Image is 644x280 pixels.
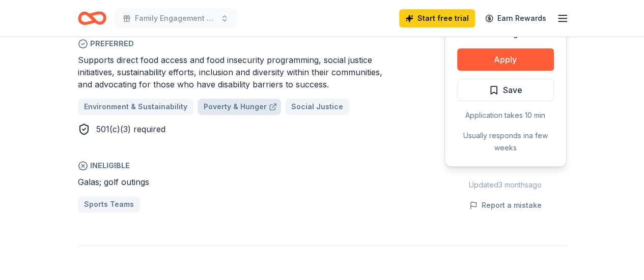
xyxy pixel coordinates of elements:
[198,99,281,115] a: Poverty & Hunger
[457,48,554,71] button: Apply
[78,160,396,172] span: Ineligible
[78,38,396,50] span: Preferred
[78,55,382,89] span: Supports direct food access and food insecurity programming, social justice initiatives, sustaina...
[285,99,349,115] a: Social Justice
[96,124,165,134] span: 501(c)(3) required
[78,196,140,212] a: Sports Teams
[135,12,216,24] span: Family Engagement Night
[204,101,267,113] span: Poverty & Hunger
[457,109,554,121] div: Application takes 10 min
[457,79,554,101] button: Save
[503,83,522,97] span: Save
[78,177,149,187] span: Galas; golf outings
[84,101,187,113] span: Environment & Sustainability
[469,199,542,211] button: Report a mistake
[444,179,567,191] div: Updated 3 months ago
[479,9,552,27] a: Earn Rewards
[78,99,193,115] a: Environment & Sustainability
[78,6,106,30] a: Home
[291,101,343,113] span: Social Justice
[115,8,237,28] button: Family Engagement Night
[457,130,554,154] div: Usually responds in a few weeks
[399,9,475,27] a: Start free trial
[84,198,134,210] span: Sports Teams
